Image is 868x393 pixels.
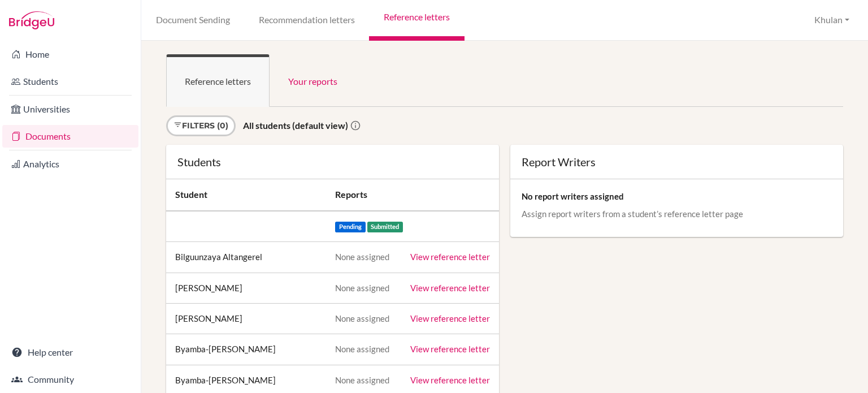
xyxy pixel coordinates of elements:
[335,283,389,293] span: None assigned
[2,368,138,391] a: Community
[522,208,832,219] p: Assign report writers from a student’s reference letter page
[410,313,490,323] a: View reference letter
[2,70,138,93] a: Students
[809,10,854,31] button: Khulan
[410,375,490,385] a: View reference letter
[335,375,389,385] span: None assigned
[410,344,490,354] a: View reference letter
[2,153,138,175] a: Analytics
[166,54,270,107] a: Reference letters
[166,334,326,365] td: Byamba-[PERSON_NAME]
[166,273,326,303] td: [PERSON_NAME]
[9,11,54,29] img: Bridge-U
[335,313,389,323] span: None assigned
[522,191,832,202] p: No report writers assigned
[2,98,138,120] a: Universities
[335,344,389,354] span: None assigned
[166,303,326,334] td: [PERSON_NAME]
[2,43,138,66] a: Home
[243,120,348,131] strong: All students (default view)
[326,179,499,211] th: Reports
[270,54,356,107] a: Your reports
[335,222,366,232] span: Pending
[177,156,488,167] div: Students
[335,252,389,262] span: None assigned
[166,115,236,136] a: Filters (0)
[2,125,138,148] a: Documents
[410,283,490,293] a: View reference letter
[522,156,832,167] div: Report Writers
[2,341,138,364] a: Help center
[166,179,326,211] th: Student
[166,242,326,273] td: Bilguunzaya Altangerel
[367,222,403,232] span: Submitted
[410,252,490,262] a: View reference letter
